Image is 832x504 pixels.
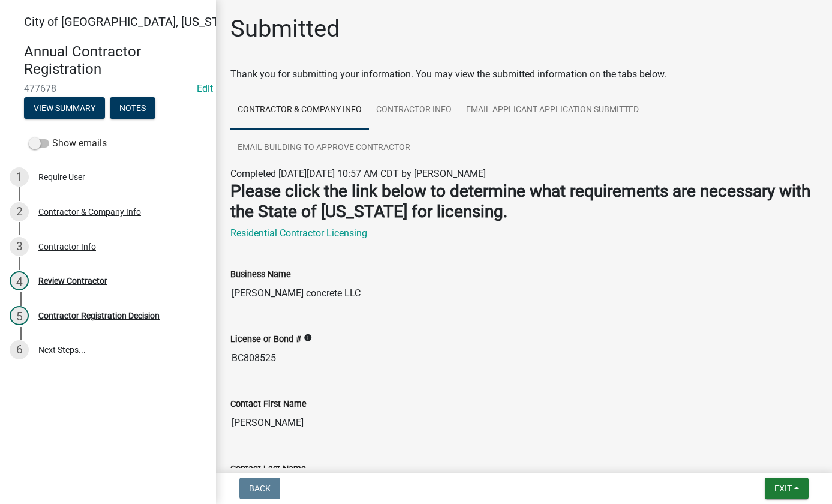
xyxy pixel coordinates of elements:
a: Contractor & Company Info [230,91,369,130]
div: 6 [10,340,29,359]
span: 477678 [24,83,192,94]
div: 5 [10,306,29,325]
div: Contractor & Company Info [38,208,141,216]
label: Business Name [230,271,291,279]
wm-modal-confirm: Edit Application Number [197,83,213,94]
a: Email Applicant Application Submitted [459,91,646,130]
span: City of [GEOGRAPHIC_DATA], [US_STATE] [24,14,242,29]
div: Require User [38,173,85,181]
span: Completed [DATE][DATE] 10:57 AM CDT by [PERSON_NAME] [230,168,486,179]
h4: Annual Contractor Registration [24,43,206,78]
a: Contractor Info [369,91,459,130]
div: 1 [10,167,29,187]
a: Email Building to Approve Contractor [230,129,417,167]
span: Exit [774,484,792,493]
div: Thank you for submitting your information. You may view the submitted information on the tabs below. [230,67,818,82]
div: 3 [10,237,29,256]
label: Contact Last Name [230,465,306,473]
button: Notes [110,97,155,119]
button: Back [239,478,280,499]
button: View Summary [24,97,105,119]
a: Residential Contractor Licensing [230,227,367,239]
label: Contact First Name [230,400,307,409]
label: Show emails [29,136,107,151]
span: Back [249,484,271,493]
div: Contractor Info [38,242,96,251]
strong: Please click the link below to determine what requirements are necessary with the State of [US_ST... [230,181,810,221]
h1: Submitted [230,14,340,43]
div: Review Contractor [38,277,107,285]
div: Contractor Registration Decision [38,311,160,320]
label: License or Bond # [230,335,301,344]
div: 4 [10,271,29,290]
wm-modal-confirm: Notes [110,104,155,113]
i: info [304,334,312,342]
a: Edit [197,83,213,94]
wm-modal-confirm: Summary [24,104,105,113]
button: Exit [765,478,809,499]
div: 2 [10,202,29,221]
